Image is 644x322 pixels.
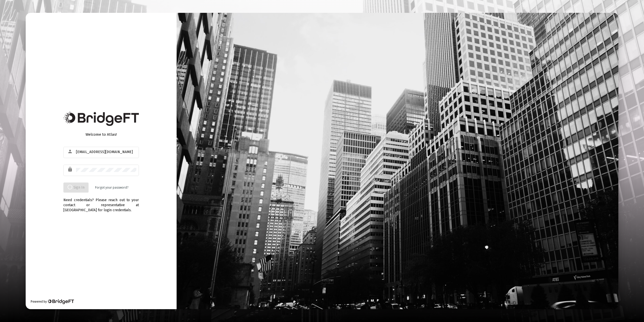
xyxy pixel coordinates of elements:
div: Welcome to Atlas! [63,132,139,137]
mat-icon: lock [67,166,73,172]
div: Powered by [31,299,74,304]
span: Sign In [67,185,85,190]
img: Bridge Financial Technology Logo [63,112,139,126]
img: Bridge Financial Technology Logo [47,299,74,304]
button: Sign In [63,183,89,193]
input: Email or Username [76,150,136,154]
mat-icon: person [67,149,73,155]
a: Forgot your password? [95,185,128,190]
div: Need credentials? Please reach out to your contact or representative at [GEOGRAPHIC_DATA] for log... [63,193,139,213]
